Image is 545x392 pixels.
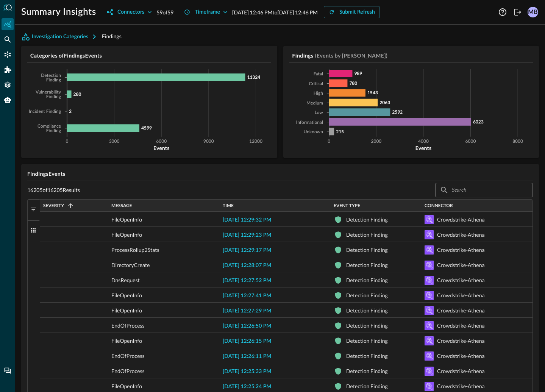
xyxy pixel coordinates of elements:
[41,73,61,78] tspan: Detection
[156,8,173,16] p: 59 of 59
[425,306,434,315] svg: Amazon Athena (for Amazon S3)
[425,276,434,285] svg: Amazon Athena (for Amazon S3)
[102,33,122,39] span: Findings
[2,365,14,377] div: Chat
[111,303,142,318] span: FileOpenInfo
[21,31,102,43] button: Investigation Categories
[346,273,388,288] div: Detection Finding
[35,90,61,95] tspan: Vulnerability
[111,348,145,364] span: EndOfProcess
[437,318,485,333] div: Crowdstrike-Athena
[223,384,271,389] span: [DATE] 12:25:24 PM
[346,242,388,258] div: Detection Finding
[111,203,132,208] span: Message
[153,145,169,151] tspan: Events
[437,273,485,288] div: Crowdstrike-Athena
[306,101,323,106] tspan: Medium
[156,139,167,144] tspan: 6000
[111,212,142,227] span: FileOpenInfo
[46,78,61,83] tspan: Finding
[37,124,61,129] tspan: Compliance
[223,203,234,208] span: Time
[437,303,485,318] div: Crowdstrike-Athena
[425,321,434,330] svg: Amazon Athena (for Amazon S3)
[2,79,14,91] div: Settings
[223,339,271,344] span: [DATE] 12:26:15 PM
[223,323,271,329] span: [DATE] 12:26:50 PM
[346,348,388,364] div: Detection Finding
[437,288,485,303] div: Crowdstrike-Athena
[346,318,388,333] div: Detection Finding
[111,258,150,273] span: DirectoryCreate
[223,278,271,283] span: [DATE] 12:27:52 PM
[425,367,434,376] svg: Amazon Athena (for Amazon S3)
[346,212,388,227] div: Detection Finding
[141,125,152,131] tspan: 4599
[102,6,156,18] button: Connectors
[195,8,220,17] div: Timeframe
[313,91,323,96] tspan: High
[415,145,431,151] tspan: Events
[111,242,159,258] span: ProcessRollup2Stats
[437,333,485,348] div: Crowdstrike-Athena
[117,8,144,17] div: Connectors
[111,333,142,348] span: FileOpenInfo
[73,91,81,97] tspan: 280
[313,72,323,77] tspan: Fatal
[425,336,434,345] svg: Amazon Athena (for Amazon S3)
[336,129,344,134] tspan: 215
[437,258,485,273] div: Crowdstrike-Athena
[324,6,380,18] button: Submit Refresh
[46,129,61,133] tspan: Finding
[296,120,323,125] tspan: Informational
[203,139,214,144] tspan: 9000
[425,351,434,361] svg: Amazon Athena (for Amazon S3)
[437,242,485,258] div: Crowdstrike-Athena
[528,7,538,17] div: MB
[111,227,142,242] span: FileOpenInfo
[66,139,68,144] tspan: 0
[223,248,271,253] span: [DATE] 12:29:17 PM
[497,6,509,18] button: Help
[473,119,484,125] tspan: 6023
[339,8,375,17] div: Submit Refresh
[309,82,323,86] tspan: Critical
[29,109,61,114] tspan: Incident Finding
[346,333,388,348] div: Detection Finding
[2,48,14,61] div: Connectors
[425,203,453,208] span: Connector
[437,348,485,364] div: Crowdstrike-Athena
[232,8,318,16] p: [DATE] 12:46 PM to [DATE] 12:46 PM
[425,230,434,239] svg: Amazon Athena (for Amazon S3)
[328,139,330,144] tspan: 0
[111,364,145,379] span: EndOfProcess
[346,303,388,318] div: Detection Finding
[379,100,390,105] tspan: 2063
[223,217,271,223] span: [DATE] 12:29:32 PM
[2,18,14,30] div: Summary Insights
[425,215,434,224] svg: Amazon Athena (for Amazon S3)
[2,33,14,45] div: Federated Search
[425,261,434,270] svg: Amazon Athena (for Amazon S3)
[392,109,403,115] tspan: 2592
[425,291,434,300] svg: Amazon Athena (for Amazon S3)
[315,52,387,59] h5: (Events by [PERSON_NAME])
[437,364,485,379] div: Crowdstrike-Athena
[346,258,388,273] div: Detection Finding
[43,203,64,208] span: Severity
[27,170,533,178] h5: Findings Events
[334,203,360,208] span: Event Type
[367,90,378,95] tspan: 1543
[346,364,388,379] div: Detection Finding
[30,52,271,59] h5: Categories of Findings Events
[512,139,523,144] tspan: 8000
[180,6,232,18] button: Timeframe
[223,293,271,298] span: [DATE] 12:27:41 PM
[437,212,485,227] div: Crowdstrike-Athena
[223,233,271,238] span: [DATE] 12:29:23 PM
[512,6,524,18] button: Logout
[111,318,145,333] span: EndOfProcess
[109,139,120,144] tspan: 3000
[223,308,271,314] span: [DATE] 12:27:29 PM
[111,288,142,303] span: FileOpenInfo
